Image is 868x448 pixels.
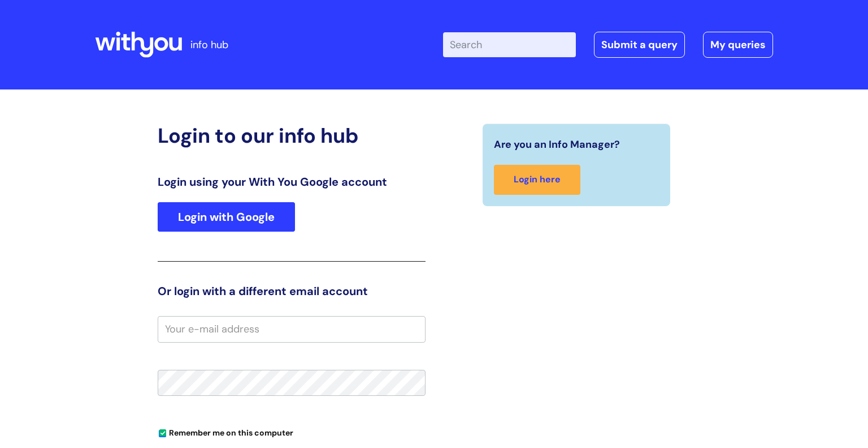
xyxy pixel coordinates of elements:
input: Search [443,32,576,57]
span: Are you an Info Manager? [494,135,620,153]
input: Remember me on this computer [159,430,166,437]
a: Submit a query [594,32,685,58]
h3: Or login with a different email account [158,284,426,298]
h2: Login to our info hub [158,123,426,148]
div: You can uncheck this option if you're logging in from a shared device [158,423,426,441]
label: Remember me on this computer [158,425,293,438]
a: Login with Google [158,202,295,232]
h3: Login using your With You Google account [158,175,426,189]
input: Your e-mail address [158,316,426,342]
p: info hub [190,36,228,54]
a: Login here [494,165,580,195]
a: My queries [703,32,773,58]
